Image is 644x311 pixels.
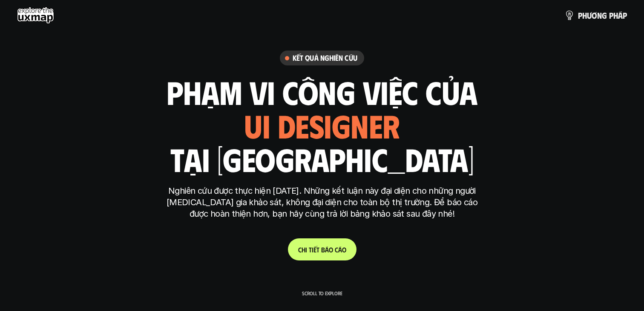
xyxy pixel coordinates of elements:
[309,246,312,254] span: t
[335,246,338,254] span: c
[623,11,627,20] span: p
[613,11,618,20] span: h
[302,290,342,296] p: Scroll to explore
[609,11,613,20] span: p
[618,11,623,20] span: á
[321,246,325,254] span: b
[302,246,305,254] span: h
[170,141,474,177] h1: tại [GEOGRAPHIC_DATA]
[587,11,592,20] span: ư
[288,238,356,260] a: Chitiếtbáocáo
[316,246,319,254] span: t
[312,246,313,254] span: i
[338,246,342,254] span: á
[578,11,582,20] span: p
[162,185,482,220] p: Nghiên cứu được thực hiện [DATE]. Những kết luận này đại diện cho những người [MEDICAL_DATA] gia ...
[329,246,333,254] span: o
[602,11,607,20] span: g
[298,246,302,254] span: C
[564,7,627,24] a: phươngpháp
[342,246,346,254] span: o
[313,246,316,254] span: ế
[597,11,602,20] span: n
[293,53,357,63] h6: Kết quả nghiên cứu
[305,246,307,254] span: i
[592,11,597,20] span: ơ
[325,246,329,254] span: á
[582,11,587,20] span: h
[167,74,477,110] h1: phạm vi công việc của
